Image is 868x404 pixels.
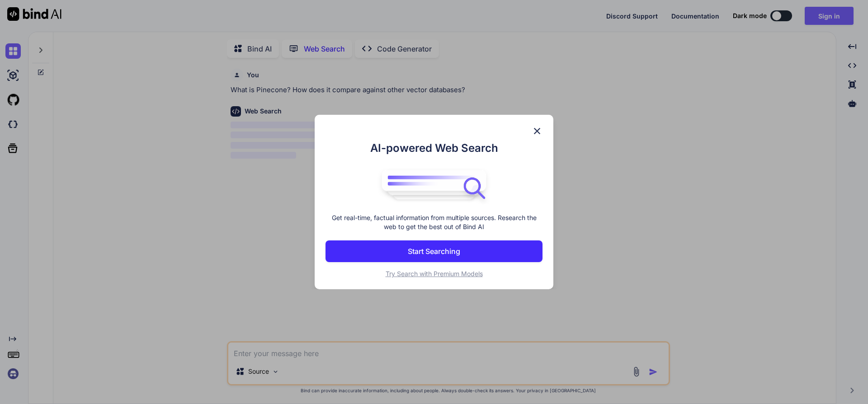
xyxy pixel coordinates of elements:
[408,246,460,257] p: Start Searching
[532,126,542,136] img: close
[325,240,542,262] button: Start Searching
[325,140,542,156] h1: AI-powered Web Search
[386,270,483,277] span: Try Search with Premium Models
[325,213,542,231] p: Get real-time, factual information from multiple sources. Research the web to get the best out of...
[375,165,493,204] img: bind logo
